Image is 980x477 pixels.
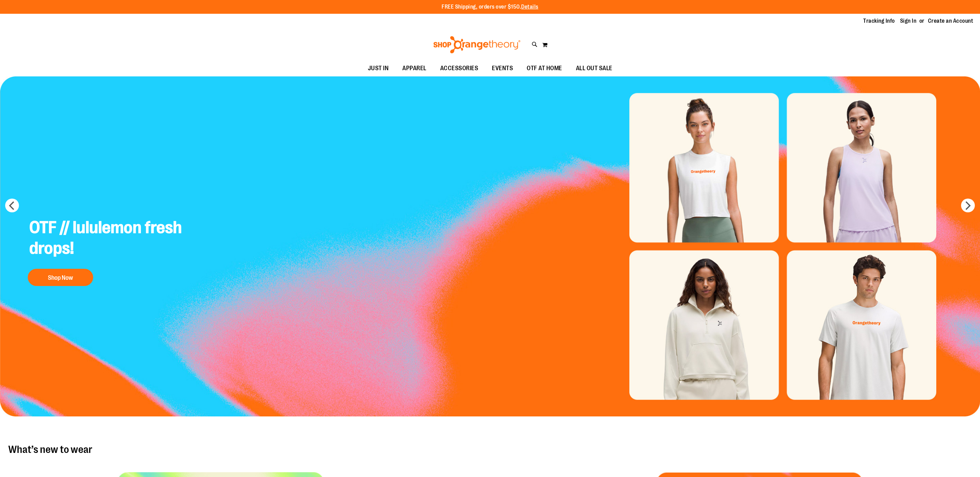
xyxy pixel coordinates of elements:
a: Tracking Info [863,17,895,25]
a: OTF // lululemon fresh drops! Shop Now [24,212,187,289]
span: JUST IN [368,61,389,76]
h2: OTF // lululemon fresh drops! [24,212,187,265]
a: Sign In [900,17,917,25]
button: next [961,199,975,212]
a: Create an Account [928,17,973,25]
button: Shop Now [28,269,93,286]
span: OTF AT HOME [527,61,562,76]
h2: What’s new to wear [8,444,972,455]
p: FREE Shipping, orders over $150. [442,3,538,11]
span: ALL OUT SALE [576,61,612,76]
span: EVENTS [492,61,513,76]
span: APPAREL [402,61,426,76]
img: Shop Orangetheory [432,36,522,53]
a: Details [521,4,538,10]
span: ACCESSORIES [440,61,478,76]
button: prev [5,199,19,212]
